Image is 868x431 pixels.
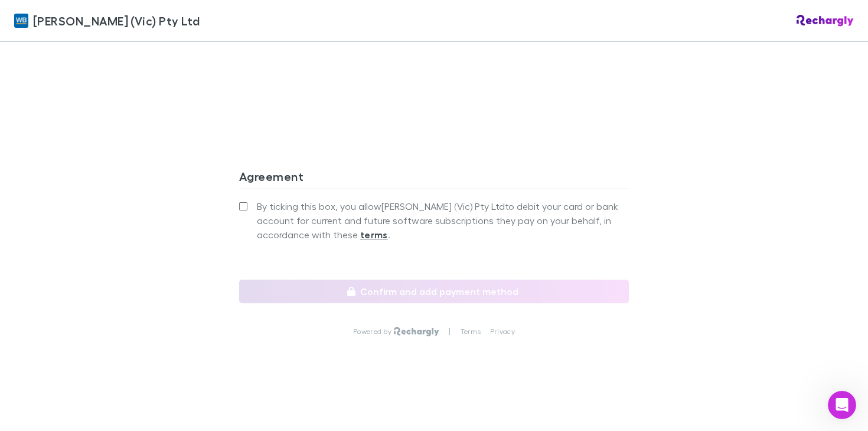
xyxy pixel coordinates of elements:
[239,280,629,303] button: Confirm and add payment method
[353,327,394,336] p: Powered by
[828,391,856,419] iframe: Intercom live chat
[394,327,439,336] img: Rechargly Logo
[33,12,200,30] span: [PERSON_NAME] (Vic) Pty Ltd
[461,327,481,336] a: Terms
[490,327,515,336] a: Privacy
[239,169,629,188] h3: Agreement
[797,15,854,27] img: Rechargly Logo
[14,14,28,28] img: William Buck (Vic) Pty Ltd's Logo
[360,229,388,241] strong: terms
[257,199,629,242] span: By ticking this box, you allow [PERSON_NAME] (Vic) Pty Ltd to debit your card or bank account for...
[449,327,451,336] p: |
